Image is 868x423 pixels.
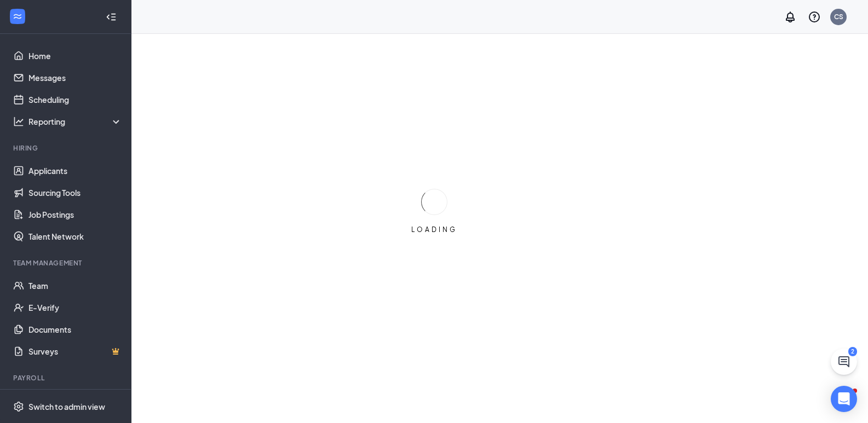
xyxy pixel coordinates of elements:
[106,11,117,22] svg: Collapse
[784,10,797,24] svg: Notifications
[28,275,122,297] a: Team
[831,386,857,412] div: Open Intercom Messenger
[831,349,857,375] button: ChatActive
[837,355,850,368] svg: ChatActive
[13,143,120,153] div: Hiring
[12,11,23,22] svg: WorkstreamLogo
[834,12,843,21] div: CS
[28,182,122,204] a: Sourcing Tools
[28,160,122,182] a: Applicants
[28,45,122,67] a: Home
[28,89,122,111] a: Scheduling
[28,225,122,247] a: Talent Network
[28,340,122,362] a: SurveysCrown
[13,401,24,412] svg: Settings
[28,297,122,318] a: E-Verify
[28,67,122,89] a: Messages
[28,116,123,127] div: Reporting
[13,258,120,268] div: Team Management
[28,318,122,340] a: Documents
[13,373,120,383] div: Payroll
[808,10,821,24] svg: QuestionInfo
[28,204,122,225] a: Job Postings
[13,116,24,127] svg: Analysis
[848,347,857,356] div: 2
[407,225,462,234] div: LOADING
[28,401,105,412] div: Switch to admin view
